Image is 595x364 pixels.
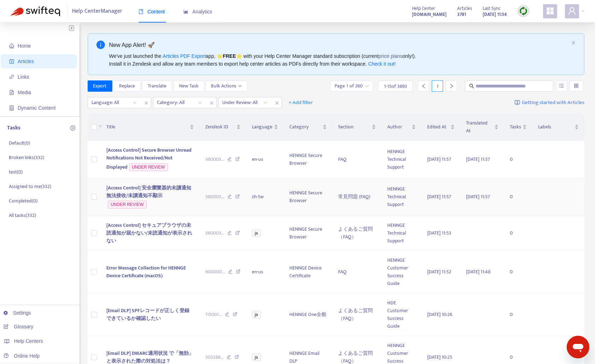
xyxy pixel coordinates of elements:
[205,229,224,237] span: 360003 ...
[4,310,31,316] a: Settings
[18,59,34,64] span: Articles
[559,83,564,88] span: unordered-list
[18,74,29,80] span: Links
[246,178,284,216] td: zh-tw
[139,9,143,14] span: book
[142,80,172,92] button: Translate
[18,90,31,95] span: Media
[382,293,422,336] td: HDE Customer Success Guide
[70,126,75,131] span: plus-circle
[427,353,452,361] span: [DATE] 10:25
[332,251,382,293] td: FAQ
[466,193,490,201] span: [DATE] 11:57
[9,154,44,161] p: Broken links ( 332 )
[106,123,188,131] span: Title
[457,11,466,18] strong: 3781
[289,98,313,107] span: + Add filter
[412,10,447,18] a: [DOMAIN_NAME]
[119,82,135,90] span: Replace
[427,155,451,163] span: [DATE] 11:57
[284,293,333,336] td: HENNGE One全般
[284,178,333,216] td: HENNGE Secure Browser
[211,82,242,90] span: Bulk Actions
[109,52,569,68] div: We've just launched the app, ⭐ ⭐️ with your Help Center Manager standard subscription (current on...
[422,114,460,141] th: Edited At
[9,139,30,147] p: Default ( 0 )
[109,41,569,49] div: New App Alert! 🚀
[427,310,452,318] span: [DATE] 10:26
[98,124,102,128] span: down
[183,9,188,14] span: area-chart
[514,97,584,108] a: Getting started with Articles
[9,59,14,64] span: account-book
[546,7,554,15] span: appstore
[427,193,451,201] span: [DATE] 11:57
[272,99,282,107] span: close
[382,216,422,251] td: HENNGE Technical Support
[332,178,382,216] td: 常見問題 (FAQ)
[412,5,435,12] span: Help Center
[246,114,284,141] th: Language
[427,229,451,237] span: [DATE] 11:53
[183,9,212,14] span: Analytics
[9,90,14,95] span: file-image
[466,155,490,163] span: [DATE] 11:57
[522,99,584,107] span: Getting started with Articles
[252,353,261,361] span: ja
[179,82,199,90] span: New Task
[106,146,192,171] span: [Access Control] Secure Browser Unread Notifications Not Received/Not Displayed
[205,311,222,318] span: 115001 ...
[382,141,422,178] td: HENNGE Technical Support
[568,7,576,15] span: user
[108,201,146,208] span: UNDER REVIEW
[142,99,151,107] span: close
[412,11,447,18] strong: [DOMAIN_NAME]
[7,124,20,132] p: Tasks
[139,9,165,14] span: Content
[556,80,567,92] button: unordered-list
[18,105,55,111] span: Dynamic Content
[284,251,333,293] td: HENNGE Device Certificate
[510,123,521,131] span: Tasks
[332,293,382,336] td: よくあるご質問（FAQ）
[200,114,246,141] th: Zendesk ID
[11,6,60,16] img: Swifteq
[504,216,532,251] td: 0
[514,100,520,105] img: image-link
[106,221,192,245] span: [Access Control] セキュアブラウザの未読通知が届かない/未読通知が表示されない
[9,197,37,205] p: Completed ( 0 )
[571,41,576,45] button: close
[571,41,576,45] span: close
[338,123,370,131] span: Section
[173,80,204,92] button: New Task
[106,264,186,280] span: Error Message Collection for HENNGE Device Certificate (macOS)
[9,43,14,48] span: home
[205,123,235,131] span: Zendesk ID
[332,216,382,251] td: よくあるご質問（FAQ）
[427,123,449,131] span: Edited At
[205,268,225,276] span: 900000 ...
[284,216,333,251] td: HENNGE Secure Browser
[205,156,224,163] span: 360003 ...
[483,11,507,18] strong: [DATE] 11:54
[421,84,426,89] span: left
[9,183,51,190] p: Assigned to me ( 332 )
[519,7,528,16] img: sync.dc5367851b00ba804db3.png
[252,229,261,237] span: ja
[379,53,403,59] a: price plans
[72,5,123,18] span: Help Center Manager
[284,141,333,178] td: HENNGE Secure Browser
[206,80,247,92] button: Bulk Actionsdown
[205,353,224,361] span: 503288 ...
[14,338,43,344] span: Help Centers
[289,123,322,131] span: Category
[368,61,396,67] a: Check it out!
[332,114,382,141] th: Section
[9,168,23,176] p: test ( 0 )
[148,82,166,90] span: Translate
[284,114,333,141] th: Category
[9,74,14,79] span: link
[101,114,200,141] th: Title
[504,293,532,336] td: 0
[504,178,532,216] td: 0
